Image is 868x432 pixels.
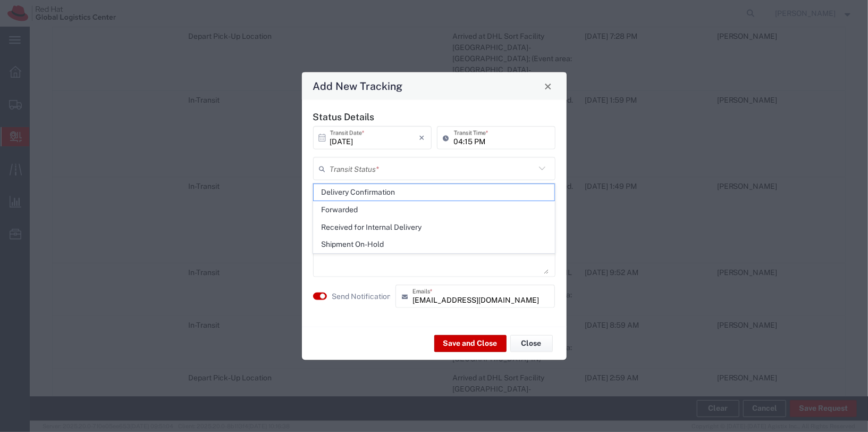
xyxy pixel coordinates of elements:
i: × [419,129,425,146]
button: Save and Close [434,335,507,352]
span: Forwarded [314,202,554,218]
span: Shipment On-Hold [314,236,554,253]
h4: Add New Tracking [313,78,402,94]
span: Delivery Confirmation [314,184,554,201]
agx-label: Send Notification [332,290,390,302]
label: Send Notification [332,290,392,302]
span: Received for Internal Delivery [314,219,554,236]
button: Close [541,79,555,94]
h5: Status Details [313,111,555,122]
button: Close [510,335,553,352]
